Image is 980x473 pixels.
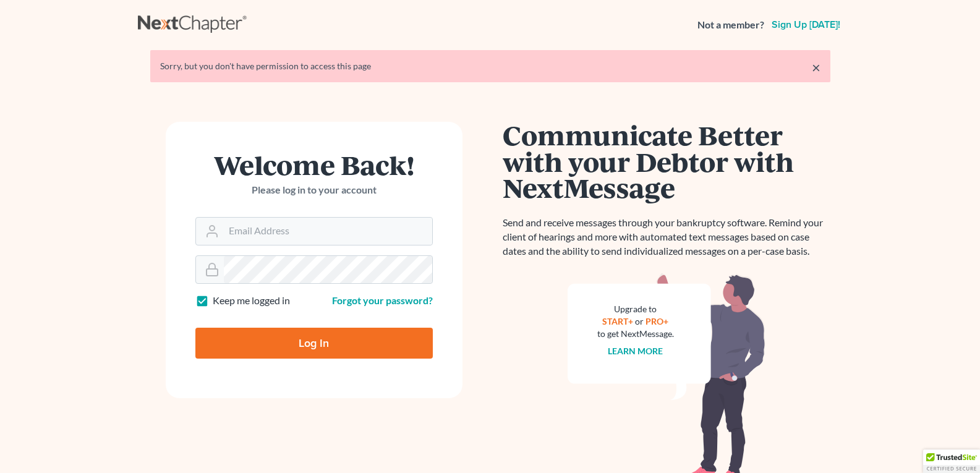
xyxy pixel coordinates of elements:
a: PRO+ [646,316,668,326]
span: or [635,316,644,326]
p: Send and receive messages through your bankruptcy software. Remind your client of hearings and mo... [503,216,830,258]
a: Sign up [DATE]! [769,20,843,30]
input: Email Address [224,218,432,245]
a: Learn more [608,346,663,356]
a: Forgot your password? [332,294,433,306]
div: to get NextMessage. [597,328,674,340]
a: START+ [602,316,633,326]
strong: Not a member? [697,18,764,32]
div: Sorry, but you don't have permission to access this page [160,60,820,72]
input: Log In [195,328,433,359]
div: TrustedSite Certified [923,450,980,473]
p: Please log in to your account [195,183,433,197]
div: Upgrade to [597,303,674,315]
h1: Communicate Better with your Debtor with NextMessage [503,122,830,201]
label: Keep me logged in [213,294,290,308]
a: × [812,60,820,75]
h1: Welcome Back! [195,151,433,178]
